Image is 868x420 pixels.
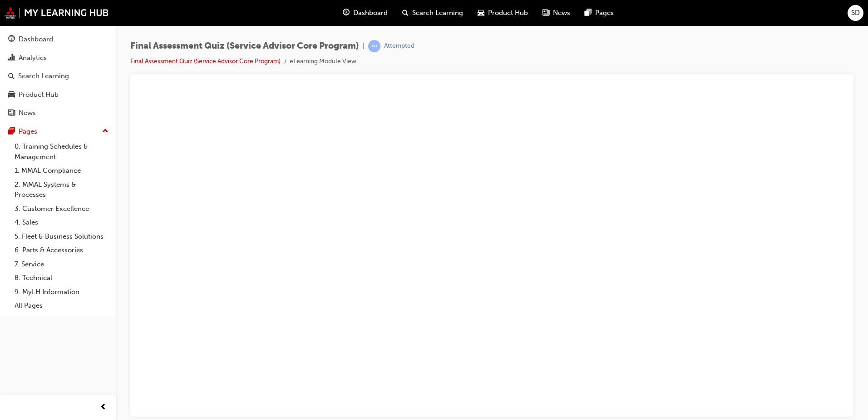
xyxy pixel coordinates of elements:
button: Pages [4,123,112,140]
div: Attempted [384,42,414,50]
span: search-icon [402,7,409,19]
a: Dashboard [4,31,112,48]
span: learningRecordVerb_ATTEMPT-icon [368,40,380,52]
a: Product Hub [4,86,112,103]
span: search-icon [8,72,15,80]
div: Product Hub [19,90,59,100]
a: Final Assessment Quiz (Service Advisor Core Program) [130,57,281,65]
a: 0. Training Schedules & Management [11,140,112,164]
span: Final Assessment Quiz (Service Advisor Core Program) [130,41,359,51]
img: mmal [5,7,109,19]
span: SD [851,8,860,18]
a: 4. Sales [11,215,112,230]
span: chart-icon [8,54,15,62]
span: news-icon [542,7,549,19]
div: Dashboard [19,34,53,45]
a: 2. MMAL Systems & Processes [11,178,112,202]
a: All Pages [11,299,112,313]
a: 6. Parts & Accessories [11,243,112,257]
button: DashboardAnalyticsSearch LearningProduct HubNews [4,29,112,123]
button: SD [848,5,863,21]
span: pages-icon [585,7,592,19]
a: 8. Technical [11,271,112,285]
span: Dashboard [353,8,388,18]
a: Search Learning [4,68,112,85]
span: guage-icon [343,7,350,19]
span: News [553,8,570,18]
span: pages-icon [8,128,15,136]
span: prev-icon [100,402,107,413]
div: Analytics [19,53,47,63]
a: 1. MMAL Compliance [11,164,112,178]
span: Search Learning [412,8,463,18]
span: car-icon [478,7,484,19]
a: 5. Fleet & Business Solutions [11,230,112,244]
a: News [4,105,112,121]
li: eLearning Module View [290,56,356,67]
div: News [19,108,36,118]
a: guage-iconDashboard [335,4,395,22]
a: 3. Customer Excellence [11,202,112,216]
span: up-icon [102,125,108,137]
a: search-iconSearch Learning [395,4,470,22]
div: Pages [19,126,37,137]
a: 9. MyLH Information [11,285,112,299]
span: news-icon [8,109,15,117]
span: Product Hub [488,8,528,18]
a: news-iconNews [535,4,577,22]
div: Search Learning [18,71,69,81]
a: car-iconProduct Hub [470,4,535,22]
span: car-icon [8,91,15,99]
span: guage-icon [8,35,15,44]
span: Pages [595,8,614,18]
a: 7. Service [11,257,112,271]
a: pages-iconPages [577,4,621,22]
span: | [363,41,365,51]
a: Analytics [4,50,112,66]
